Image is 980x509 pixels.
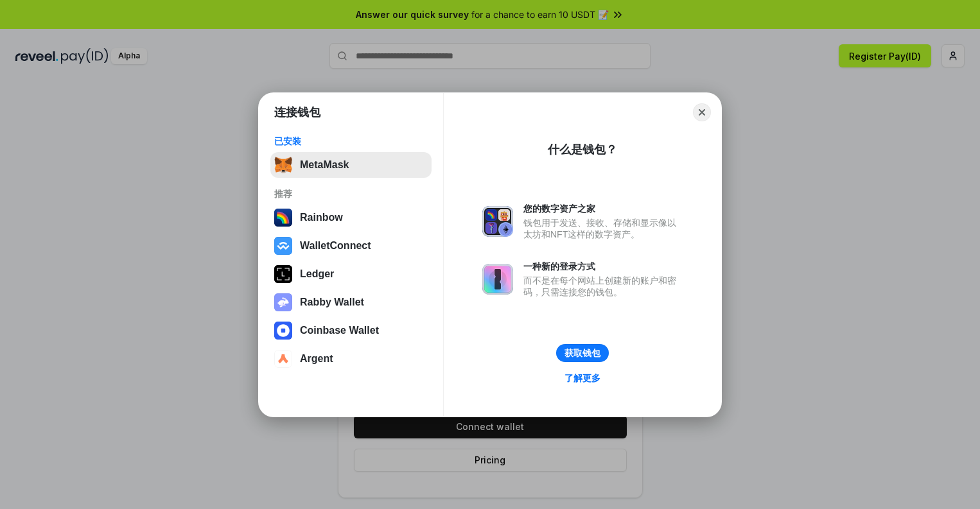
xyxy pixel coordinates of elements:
div: 了解更多 [564,372,600,384]
img: svg+xml,%3Csvg%20fill%3D%22none%22%20height%3D%2233%22%20viewBox%3D%220%200%2035%2033%22%20width%... [274,156,292,174]
img: svg+xml,%3Csvg%20width%3D%22120%22%20height%3D%22120%22%20viewBox%3D%220%200%20120%20120%22%20fil... [274,209,292,227]
img: svg+xml,%3Csvg%20width%3D%2228%22%20height%3D%2228%22%20viewBox%3D%220%200%2028%2028%22%20fill%3D... [274,350,292,368]
div: WalletConnect [300,240,371,252]
h1: 连接钱包 [274,105,320,120]
img: svg+xml,%3Csvg%20xmlns%3D%22http%3A%2F%2Fwww.w3.org%2F2000%2Fsvg%22%20fill%3D%22none%22%20viewBox... [274,293,292,311]
button: Rabby Wallet [270,289,432,315]
button: Argent [270,346,432,372]
button: Ledger [270,261,432,287]
div: 而不是在每个网站上创建新的账户和密码，只需连接您的钱包。 [523,275,683,298]
div: Coinbase Wallet [300,325,379,336]
div: 钱包用于发送、接收、存储和显示像以太坊和NFT这样的数字资产。 [523,217,683,240]
img: svg+xml,%3Csvg%20xmlns%3D%22http%3A%2F%2Fwww.w3.org%2F2000%2Fsvg%22%20width%3D%2228%22%20height%3... [274,265,292,283]
div: 什么是钱包？ [548,142,617,157]
button: MetaMask [270,152,432,178]
img: svg+xml,%3Csvg%20width%3D%2228%22%20height%3D%2228%22%20viewBox%3D%220%200%2028%2028%22%20fill%3D... [274,322,292,340]
img: svg+xml,%3Csvg%20width%3D%2228%22%20height%3D%2228%22%20viewBox%3D%220%200%2028%2028%22%20fill%3D... [274,237,292,255]
img: svg+xml,%3Csvg%20xmlns%3D%22http%3A%2F%2Fwww.w3.org%2F2000%2Fsvg%22%20fill%3D%22none%22%20viewBox... [482,206,513,237]
div: 获取钱包 [564,347,600,359]
button: WalletConnect [270,233,432,259]
div: Argent [300,353,333,365]
div: 推荐 [274,188,428,200]
button: Rainbow [270,205,432,230]
div: 一种新的登录方式 [523,261,683,272]
button: 获取钱包 [556,344,609,362]
div: 您的数字资产之家 [523,203,683,214]
div: Ledger [300,268,334,280]
div: MetaMask [300,159,349,171]
div: 已安装 [274,135,428,147]
button: Close [693,103,711,121]
div: Rabby Wallet [300,297,364,308]
div: Rainbow [300,212,343,223]
button: Coinbase Wallet [270,318,432,343]
a: 了解更多 [557,370,608,386]
img: svg+xml,%3Csvg%20xmlns%3D%22http%3A%2F%2Fwww.w3.org%2F2000%2Fsvg%22%20fill%3D%22none%22%20viewBox... [482,264,513,295]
